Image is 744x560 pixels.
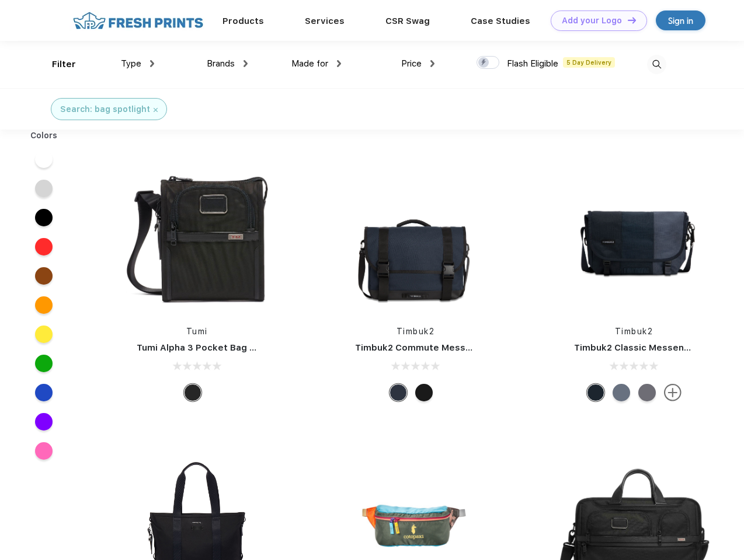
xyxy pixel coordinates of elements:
a: Products [222,16,264,26]
a: Timbuk2 Commute Messenger Bag [355,342,512,353]
img: DT [628,17,636,23]
div: Colors [22,129,67,142]
a: Sign in [656,10,705,30]
div: Filter [52,58,76,71]
div: Eco Monsoon [587,384,604,401]
img: func=resize&h=266 [557,159,712,314]
a: Tumi [186,327,208,336]
a: Timbuk2 [615,327,653,336]
div: Eco Army Pop [638,384,656,401]
div: Eco Black [415,384,433,401]
img: filter_cancel.svg [154,108,158,112]
div: Add your Logo [562,16,622,26]
img: dropdown.png [430,60,434,67]
span: 5 Day Delivery [563,57,615,68]
span: Brands [207,58,235,69]
img: dropdown.png [150,60,154,67]
div: Eco Lightbeam [613,384,630,401]
img: dropdown.png [244,60,248,67]
div: Eco Nautical [390,384,407,401]
img: func=resize&h=266 [338,159,493,314]
div: Black [184,384,201,401]
div: Sign in [668,14,693,27]
span: Price [401,58,422,69]
img: desktop_search.svg [647,55,666,74]
span: Type [121,58,141,69]
img: more.svg [664,384,682,401]
span: Made for [291,58,328,69]
a: Timbuk2 Classic Messenger Bag [574,342,719,353]
a: Tumi Alpha 3 Pocket Bag Small [137,342,273,353]
div: Search: bag spotlight [60,103,150,116]
img: fo%20logo%202.webp [69,10,207,31]
span: Flash Eligible [507,58,558,69]
img: dropdown.png [337,60,341,67]
a: Timbuk2 [397,327,435,336]
img: func=resize&h=266 [119,159,274,314]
